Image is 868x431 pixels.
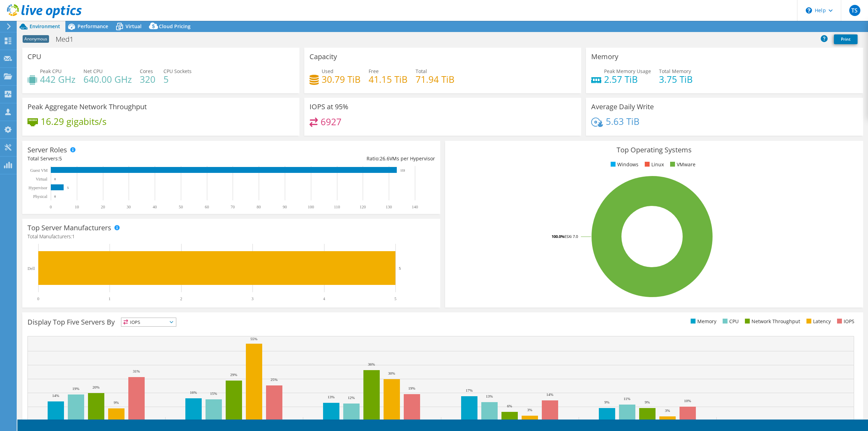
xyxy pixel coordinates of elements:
[27,103,147,111] h3: Peak Aggregate Network Throughput
[27,155,231,162] div: Total Servers:
[665,408,670,413] text: 3%
[163,68,192,74] span: CPU Sockets
[805,318,831,325] li: Latency
[527,408,532,412] text: 3%
[75,205,79,209] text: 10
[399,266,401,270] text: 5
[486,394,493,398] text: 13%
[54,195,56,198] text: 0
[322,75,361,83] h4: 30.79 TiB
[835,318,854,325] li: IOPS
[72,233,75,240] span: 1
[27,224,111,232] h3: Top Server Manufacturers
[72,386,79,391] text: 19%
[108,296,111,301] text: 1
[231,155,435,162] div: Ratio: VMs per Hypervisor
[546,392,553,397] text: 14%
[806,7,812,14] svg: \n
[684,399,691,403] text: 10%
[230,373,237,377] text: 29%
[180,296,182,301] text: 2
[604,68,651,74] span: Peak Memory Usage
[645,400,650,404] text: 9%
[552,234,564,239] tspan: 100.0%
[59,155,62,162] span: 5
[604,75,651,83] h4: 2.57 TiB
[52,393,59,398] text: 14%
[689,318,716,325] li: Memory
[412,205,418,209] text: 140
[127,205,131,209] text: 30
[36,177,48,182] text: Virtual
[50,205,52,209] text: 0
[416,75,455,83] h4: 71.94 TiB
[40,75,75,83] h4: 442 GHz
[388,371,395,375] text: 30%
[386,205,392,209] text: 130
[368,362,375,366] text: 36%
[348,396,355,400] text: 12%
[283,205,287,209] text: 90
[121,318,176,326] span: IOPS
[231,205,235,209] text: 70
[83,75,132,83] h4: 640.00 GHz
[310,103,348,111] h3: IOPS at 95%
[380,155,389,162] span: 26.6
[323,296,325,301] text: 4
[23,35,49,43] span: Anonymous
[416,68,427,74] span: Total
[93,385,99,389] text: 20%
[67,186,69,190] text: 5
[659,68,691,74] span: Total Memory
[743,318,800,325] li: Network Throughput
[126,23,142,30] span: Virtual
[624,397,630,401] text: 11%
[29,185,47,190] text: Hypervisor
[37,296,39,301] text: 0
[251,296,254,301] text: 3
[114,400,119,405] text: 9%
[308,205,314,209] text: 100
[591,103,654,111] h3: Average Daily Write
[310,53,337,61] h3: Capacity
[321,118,341,126] h4: 6927
[507,404,512,408] text: 6%
[27,53,41,61] h3: CPU
[334,205,340,209] text: 110
[369,68,379,74] span: Free
[163,75,192,83] h4: 5
[408,386,415,390] text: 19%
[140,68,153,74] span: Cores
[659,75,693,83] h4: 3.75 TiB
[322,68,333,74] span: Used
[400,169,405,172] text: 133
[450,146,858,154] h3: Top Operating Systems
[250,337,257,341] text: 55%
[101,205,105,209] text: 20
[205,205,209,209] text: 60
[78,23,108,30] span: Performance
[849,5,860,16] span: TS
[179,205,183,209] text: 50
[668,161,696,168] li: VMware
[27,233,435,240] h4: Total Manufacturers:
[153,205,157,209] text: 40
[210,391,217,396] text: 15%
[271,377,278,382] text: 25%
[40,68,62,74] span: Peak CPU
[604,400,610,404] text: 9%
[834,34,858,44] a: Print
[54,177,56,181] text: 0
[394,296,396,301] text: 5
[721,318,739,325] li: CPU
[328,395,335,399] text: 13%
[190,390,197,394] text: 16%
[140,75,155,83] h4: 320
[606,118,640,125] h4: 5.63 TiB
[133,369,140,373] text: 31%
[41,118,106,125] h4: 16.29 gigabits/s
[30,23,60,30] span: Environment
[466,388,473,392] text: 17%
[369,75,408,83] h4: 41.15 TiB
[53,35,84,43] h1: Med1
